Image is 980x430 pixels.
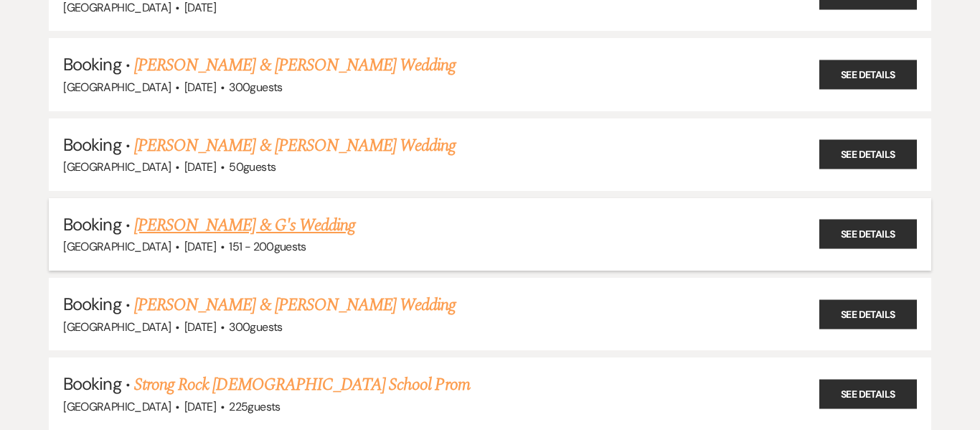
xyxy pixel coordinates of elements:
span: [DATE] [184,80,216,95]
span: 300 guests [229,319,282,335]
a: See Details [819,220,917,249]
span: Booking [63,134,121,156]
span: [GEOGRAPHIC_DATA] [63,319,171,335]
a: See Details [819,379,917,408]
span: Booking [63,213,121,235]
a: Strong Rock [DEMOGRAPHIC_DATA] School Prom [134,372,470,398]
span: [DATE] [184,239,216,254]
span: 300 guests [229,80,282,95]
span: [DATE] [184,159,216,174]
span: [GEOGRAPHIC_DATA] [63,239,171,254]
span: [DATE] [184,399,216,414]
span: [GEOGRAPHIC_DATA] [63,159,171,174]
a: [PERSON_NAME] & [PERSON_NAME] Wedding [134,52,456,78]
span: Booking [63,53,121,75]
a: See Details [819,60,917,90]
span: [DATE] [184,319,216,335]
span: Booking [63,373,121,395]
a: See Details [819,299,917,329]
span: [GEOGRAPHIC_DATA] [63,399,171,414]
a: See Details [819,140,917,169]
span: 151 - 200 guests [229,239,306,254]
span: Booking [63,293,121,315]
a: [PERSON_NAME] & [PERSON_NAME] Wedding [134,133,456,159]
a: [PERSON_NAME] & [PERSON_NAME] Wedding [134,292,456,318]
span: [GEOGRAPHIC_DATA] [63,80,171,95]
span: 225 guests [229,399,280,414]
span: 50 guests [229,159,275,174]
a: [PERSON_NAME] & G's Wedding [134,212,355,238]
